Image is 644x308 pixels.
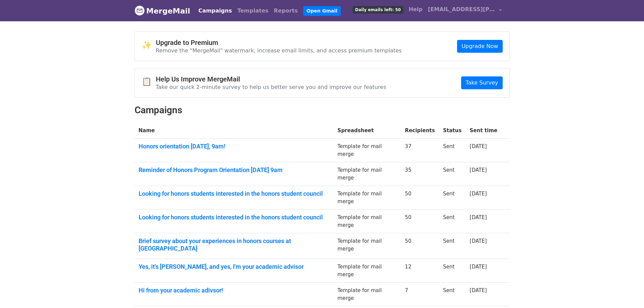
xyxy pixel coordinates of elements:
span: 📋 [142,77,156,87]
td: Sent [439,210,466,233]
a: [EMAIL_ADDRESS][PERSON_NAME][DOMAIN_NAME] [425,3,504,19]
a: Reports [271,4,301,18]
a: Templates [235,4,271,18]
a: Looking for honors students interested in the honors student council [139,190,330,197]
h4: Help Us Improve MergeMail [156,75,386,83]
td: Sent [439,233,466,259]
span: ✨ [142,40,156,50]
a: Looking for honors students interested in the honors student council [139,214,330,221]
td: Template for mail merge [333,283,401,306]
a: Yes, it's [PERSON_NAME], and yes, I'm your academic advisor [139,263,330,270]
h4: Upgrade to Premium [156,39,402,47]
th: Sent time [466,123,501,139]
p: Remove the "MergeMail" watermark, increase email limits, and access premium templates [156,47,402,54]
th: Spreadsheet [333,123,401,139]
a: [DATE] [470,238,487,244]
a: Help [406,3,425,16]
h2: Campaigns [135,104,510,116]
th: Status [439,123,466,139]
a: Honors orientation [DATE], 9am! [139,143,330,150]
td: 35 [401,162,439,186]
td: 50 [401,233,439,259]
td: Sent [439,139,466,162]
a: MergeMail [135,4,190,18]
a: Reminder of Honors Program Orientation [DATE] 9am [139,166,330,174]
td: 7 [401,283,439,306]
a: [DATE] [470,167,487,173]
th: Recipients [401,123,439,139]
a: Campaigns [196,4,235,18]
td: Template for mail merge [333,186,401,210]
a: Open Gmail [303,6,341,16]
td: Template for mail merge [333,259,401,283]
a: [DATE] [470,287,487,293]
td: Template for mail merge [333,139,401,162]
td: Sent [439,162,466,186]
a: Daily emails left: 50 [350,3,406,16]
a: Take Survey [461,76,502,89]
td: Template for mail merge [333,233,401,259]
td: Sent [439,283,466,306]
a: [DATE] [470,214,487,220]
td: 50 [401,210,439,233]
p: Take our quick 2-minute survey to help us better serve you and improve our features [156,84,386,91]
a: Brief survey about your experiences in honors courses at [GEOGRAPHIC_DATA] [139,237,330,252]
td: Template for mail merge [333,210,401,233]
a: [DATE] [470,191,487,197]
a: Upgrade Now [457,40,502,53]
span: [EMAIL_ADDRESS][PERSON_NAME][DOMAIN_NAME] [428,5,496,14]
img: MergeMail logo [135,5,145,16]
td: 37 [401,139,439,162]
a: Hi from your academic adivsor! [139,287,330,294]
td: Template for mail merge [333,162,401,186]
span: Daily emails left: 50 [353,6,403,14]
a: [DATE] [470,143,487,149]
td: 50 [401,186,439,210]
th: Name [135,123,334,139]
a: [DATE] [470,264,487,270]
td: 12 [401,259,439,283]
td: Sent [439,186,466,210]
td: Sent [439,259,466,283]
